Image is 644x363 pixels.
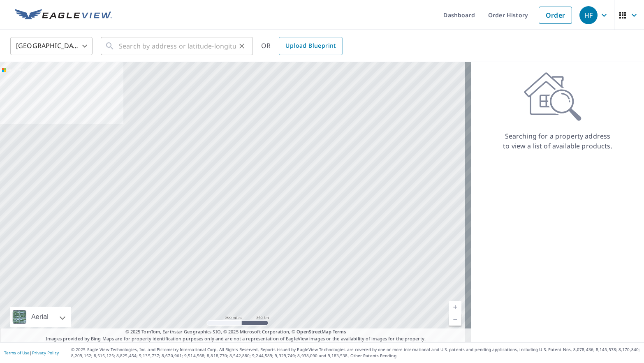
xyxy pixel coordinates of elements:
p: | [4,350,59,355]
a: Upload Blueprint [279,37,342,55]
p: Searching for a property address to view a list of available products. [503,131,613,151]
a: Terms [333,328,346,335]
div: HF [579,6,598,24]
span: © 2025 TomTom, Earthstar Geographics SIO, © 2025 Microsoft Corporation, © [125,328,346,335]
div: Aerial [10,307,71,327]
button: Clear [236,40,248,52]
a: Terms of Use [4,350,30,356]
img: EV Logo [15,9,112,21]
a: Current Level 5, Zoom In [449,301,461,313]
div: OR [261,37,343,55]
a: Order [539,7,572,24]
div: [GEOGRAPHIC_DATA] [10,35,93,58]
a: Privacy Policy [32,350,59,356]
div: Aerial [29,307,51,327]
a: OpenStreetMap [297,328,331,335]
input: Search by address or latitude-longitude [119,35,236,58]
p: © 2025 Eagle View Technologies, Inc. and Pictometry International Corp. All Rights Reserved. Repo... [71,347,640,359]
a: Current Level 5, Zoom Out [449,313,461,326]
span: Upload Blueprint [285,41,336,51]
